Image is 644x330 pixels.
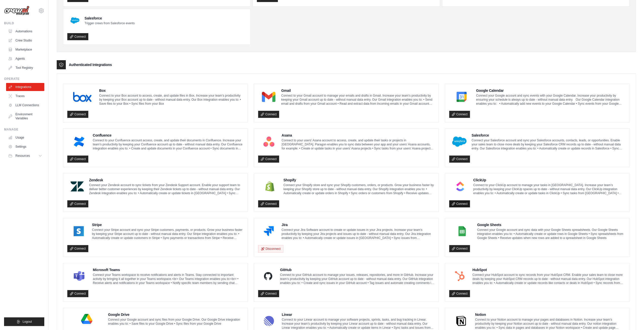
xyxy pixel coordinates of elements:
[282,312,434,317] h4: Linear
[280,267,434,272] h4: GitHub
[69,92,96,102] img: Box Logo
[69,14,81,27] img: Salesforce Logo
[476,88,625,93] h4: Google Calendar
[281,94,434,106] p: Connect to your Gmail account to manage your emails and drafts in Gmail. Increase your team’s pro...
[449,111,470,118] a: Connect
[473,183,625,195] p: Connect to your ClickUp account to manage your tasks in [GEOGRAPHIC_DATA]. Increase your team’s p...
[89,183,243,195] p: Connect your Zendesk account to sync tickets from your Zendesk Support account. Enable your suppo...
[451,181,470,191] img: ClickUp Logo
[4,317,44,326] button: Logout
[85,16,135,21] h4: Salesforce
[260,316,278,326] img: Linear Logo
[282,133,434,138] h4: Asana
[89,178,243,183] h4: Zendesk
[6,55,44,63] a: Agents
[69,137,89,147] img: Confluence Logo
[6,101,44,109] a: LLM Connections
[15,154,30,158] span: Resources
[69,314,105,324] img: Google Drive Logo
[471,138,625,150] p: Connect your Salesforce account and sync your Salesforce accounts, contacts, leads, or opportunit...
[451,226,474,236] img: Google Sheets Logo
[260,92,278,102] img: Gmail Logo
[67,156,88,163] a: Connect
[449,245,470,252] a: Connect
[23,320,32,324] span: Logout
[280,273,434,285] p: Connect to your GitHub account to manage your issues, releases, repositories, and more in GitHub....
[92,228,244,240] p: Connect your Stripe account and sync your Stripe customers, payments, or products. Grow your busi...
[258,245,283,253] button: Disconnect
[282,138,434,150] p: Connect to your users’ Asana account to access, create, and update their tasks or projects in [GE...
[4,21,44,25] div: Build
[451,92,473,102] img: Google Calendar Logo
[477,222,625,227] h4: Google Sheets
[4,127,44,131] div: Manage
[108,312,243,317] h4: Google Drive
[69,226,89,236] img: Stripe Logo
[6,143,44,151] a: Settings
[6,46,44,54] a: Marketplace
[471,133,625,138] h4: Salesforce
[451,137,468,147] img: Salesforce Logo
[99,88,244,93] h4: Box
[67,200,88,207] a: Connect
[476,94,625,106] p: Connect your Google account and sync events with your Google Calendar. Increase your productivity...
[93,267,244,272] h4: Microsoft Teams
[281,88,434,93] h4: Gmail
[451,316,472,326] img: Notion Logo
[93,138,244,150] p: Connect to your Confluence account access, create, and update their documents in Confluence. Incr...
[93,133,244,138] h4: Confluence
[283,178,434,183] h4: Shopify
[283,183,434,195] p: Connect your Shopify store and sync your Shopify customers, orders, or products. Grow your busine...
[6,134,44,142] a: Usage
[67,290,88,297] a: Connect
[258,290,279,297] a: Connect
[260,181,280,191] img: Shopify Logo
[281,228,434,240] p: Connect your Jira Software account to create or update issues in your Jira projects. Increase you...
[451,271,469,281] img: HubSpot Logo
[258,111,279,118] a: Connect
[69,271,89,281] img: Microsoft Teams Logo
[99,94,244,106] p: Connect to your Box account to access, create, and update files in Box. Increase your team’s prod...
[472,267,625,272] h4: HubSpot
[282,318,434,330] p: Connect to your Linear account to manage your software projects, sprints, tasks, and bug tracking...
[4,77,44,81] div: Operate
[67,33,88,40] a: Connect
[69,181,86,191] img: Zendesk Logo
[6,152,44,160] button: Resources
[93,273,244,285] p: Connect your Teams workspace to receive notifications and alerts in Teams. Stay connected to impo...
[477,228,625,240] p: Connect your Google account and sync data with your Google Sheets spreadsheets. Our Google Sheets...
[6,36,44,45] a: Crew Studio
[260,226,278,236] img: Jira Logo
[258,156,279,163] a: Connect
[67,111,88,118] a: Connect
[449,200,470,207] a: Connect
[108,318,243,326] p: Connect your Google account and sync files from your Google Drive. Our Google Drive integration e...
[85,21,135,25] p: Trigger crews from Salesforce events
[281,222,434,227] h4: Jira
[6,92,44,100] a: Traces
[449,290,470,297] a: Connect
[6,83,44,91] a: Integrations
[6,110,44,122] a: Environment Variables
[4,6,29,15] img: Logo
[472,273,625,285] p: Connect your HubSpot account to sync records from your HubSpot CRM. Enable your sales team to clo...
[69,62,112,67] h3: Authenticated Integrations
[619,306,644,330] iframe: Chat Widget
[475,312,625,317] h4: Notion
[6,64,44,72] a: Tool Registry
[260,137,278,147] img: Asana Logo
[260,271,276,281] img: GitHub Logo
[92,222,244,227] h4: Stripe
[475,318,625,330] p: Connect to your Notion account to manage your pages and databases in Notion. Increase your team’s...
[67,245,88,252] a: Connect
[6,27,44,35] a: Automations
[449,156,470,163] a: Connect
[473,178,625,183] h4: ClickUp
[258,200,279,207] a: Connect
